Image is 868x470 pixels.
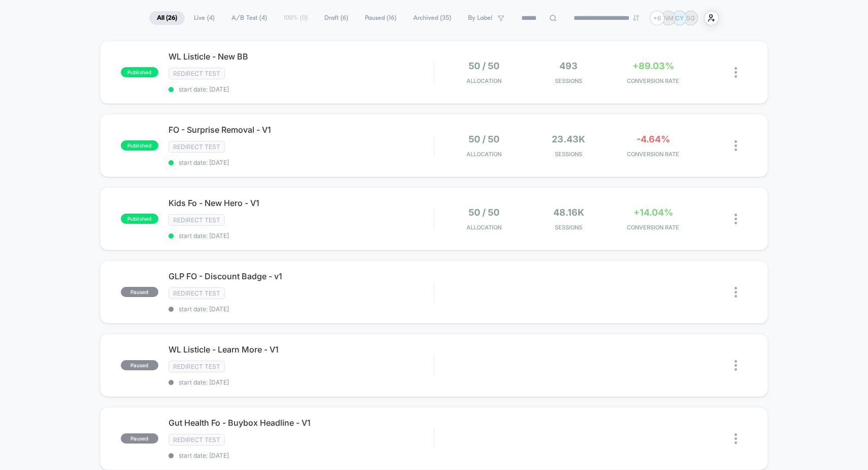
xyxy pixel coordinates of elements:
span: paused [121,287,158,297]
span: -4.64% [637,134,670,144]
img: end [633,15,639,21]
div: + 6 [650,11,664,25]
span: published [121,67,158,77]
span: start date: [DATE] [169,232,434,240]
img: close [735,140,737,151]
span: Gut Health Fo - Buybox Headline - V1 [169,418,434,428]
span: By Label [468,14,492,22]
span: Live ( 4 ) [186,11,222,25]
span: 50 / 50 [469,207,499,218]
span: A/B Test ( 4 ) [224,11,275,25]
span: Sessions [529,224,608,231]
p: SG [686,14,695,22]
span: paused [121,433,158,444]
span: WL Listicle - Learn More - V1 [169,344,434,355]
span: +14.04% [633,207,673,218]
span: start date: [DATE] [169,159,434,166]
span: start date: [DATE] [169,85,434,93]
span: CONVERSION RATE [613,77,692,84]
span: CONVERSION RATE [613,151,692,158]
span: start date: [DATE] [169,305,434,313]
span: Redirect Test [169,287,225,299]
img: close [735,67,737,78]
span: Redirect Test [169,141,225,153]
span: FO - Surprise Removal - V1 [169,125,434,135]
span: Sessions [529,151,608,158]
span: 493 [559,61,578,71]
span: paused [121,360,158,370]
img: close [735,214,737,224]
span: Redirect Test [169,361,225,372]
span: Paused ( 16 ) [357,11,404,25]
p: CY [675,14,684,22]
span: Archived ( 35 ) [406,11,459,25]
span: Redirect Test [169,68,225,79]
span: 48.16k [553,207,584,218]
span: +89.03% [632,61,674,71]
span: published [121,214,158,224]
span: All ( 26 ) [149,11,185,25]
span: 50 / 50 [469,134,499,144]
span: 50 / 50 [469,61,499,71]
span: start date: [DATE] [169,378,434,386]
img: close [735,360,737,371]
span: GLP FO - Discount Badge - v1 [169,271,434,281]
span: Allocation [466,151,502,158]
span: Kids Fo - New Hero - V1 [169,198,434,208]
img: close [735,287,737,298]
span: published [121,140,158,151]
span: Sessions [529,77,608,84]
span: Redirect Test [169,214,225,226]
span: Draft ( 6 ) [317,11,356,25]
span: start date: [DATE] [169,452,434,459]
span: Allocation [466,224,502,231]
span: CONVERSION RATE [613,224,692,231]
span: Allocation [466,77,502,84]
span: 23.43k [552,134,585,144]
span: WL Listicle - New BB [169,51,434,62]
p: NM [663,14,674,22]
img: close [735,433,737,444]
span: Redirect Test [169,434,225,446]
